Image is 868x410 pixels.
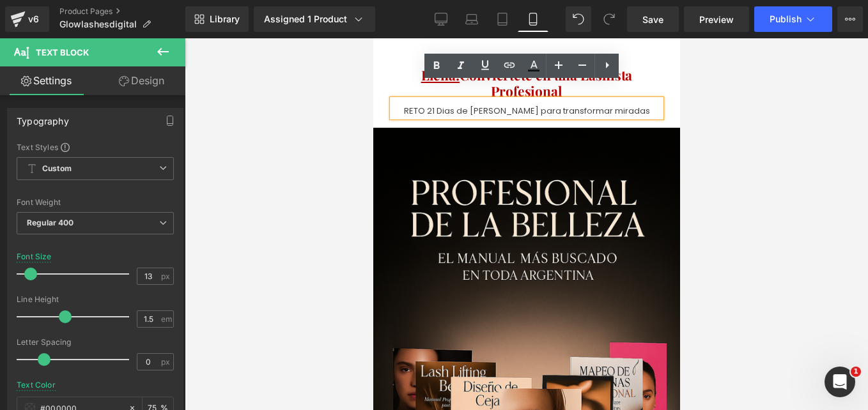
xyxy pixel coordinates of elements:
[26,11,42,27] div: v6
[210,13,240,25] span: Library
[36,47,89,57] span: Text Block
[770,14,802,24] span: Publish
[825,367,855,397] iframe: Intercom live chat
[59,19,137,29] span: Glowlashesdigital
[684,6,749,32] a: Preview
[17,295,174,304] div: Line Height
[42,163,72,174] b: Custom
[426,6,456,32] a: Desktop
[17,338,174,347] div: Letter Spacing
[5,6,49,32] a: v6
[48,11,236,45] u: De Cero Clientes a Agenda Llena:
[185,6,249,32] a: New Library
[754,6,832,32] button: Publish
[456,6,487,32] a: Laptop
[95,66,188,95] a: Design
[264,13,365,26] div: Assigned 1 Product
[596,6,622,32] button: Redo
[27,218,74,227] b: Regular 400
[566,6,591,32] button: Undo
[837,6,863,32] button: More
[17,142,174,152] div: Text Styles
[699,13,734,26] span: Preview
[161,358,172,366] span: px
[17,381,56,390] div: Text Color
[161,315,172,323] span: em
[161,272,172,280] span: px
[518,6,548,32] a: Mobile
[17,252,52,261] div: Font Size
[19,66,288,79] p: RETO 21 Dias de [PERSON_NAME] para transformar miradas
[48,11,260,61] font: Conviértete en una Lashista Profesional
[17,109,69,126] div: Typography
[851,367,861,377] span: 1
[59,6,185,17] a: Product Pages
[642,13,663,26] span: Save
[487,6,518,32] a: Tablet
[17,198,174,207] div: Font Weight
